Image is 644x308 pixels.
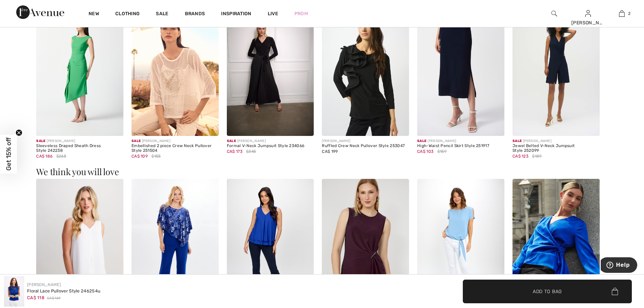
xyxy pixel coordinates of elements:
[36,154,52,159] span: CA$ 186
[227,139,236,143] span: Sale
[36,167,608,176] h3: We think you will love
[36,139,123,144] div: [PERSON_NAME]
[16,5,64,19] img: 1ère Avenue
[612,288,618,295] img: Bag.svg
[628,10,630,17] span: 2
[512,5,600,136] img: Jewel Belted V-Neck Jumpsuit Style 252099
[417,139,504,144] div: [PERSON_NAME]
[322,144,409,148] div: Ruffled Crew Neck Pullover Style 253047
[132,144,219,153] div: Embellished 2 piece Crew Neck Pullover Style 251504
[268,10,278,17] a: Live
[89,11,99,18] a: New
[322,149,338,154] span: CA$ 199
[512,139,522,143] span: Sale
[571,19,604,26] div: [PERSON_NAME]
[585,10,591,17] a: Sign In
[512,139,600,144] div: [PERSON_NAME]
[227,149,242,154] span: CA$ 173
[185,11,205,18] a: Brands
[246,148,256,155] span: $345
[532,153,542,159] span: $189
[512,144,600,153] div: Jewel Belted V-Neck Jumpsuit Style 252099
[221,11,251,18] span: Inspiration
[27,295,44,300] span: CA$ 118
[601,257,637,274] iframe: Opens a widget where you can find more information
[417,144,504,148] div: High-Waist Pencil Skirt Style 251917
[5,138,13,171] span: Get 15% off
[551,9,557,18] img: search the website
[27,282,61,287] a: [PERSON_NAME]
[56,153,66,159] span: $265
[227,144,314,148] div: Formal V-Neck Jumpsuit Style 234066
[417,139,426,143] span: Sale
[533,288,562,295] span: Add to Bag
[132,139,141,143] span: Sale
[132,5,219,136] img: Embellished 2 piece Crew Neck Pullover Style 251504
[585,9,591,18] img: My Info
[4,276,24,307] img: Floral Lace Pullover Style 246254U
[36,144,123,153] div: Sleeveless Draped Sheath Dress Style 242238
[16,129,22,136] button: Close teaser
[36,139,45,143] span: Sale
[156,11,168,18] a: Sale
[227,5,314,136] img: Formal V-Neck Jumpsuit Style 234066
[322,5,409,136] img: Ruffled Crew Neck Pullover Style 253047
[132,139,219,144] div: [PERSON_NAME]
[115,11,140,18] a: Clothing
[605,9,638,18] a: 2
[47,296,61,301] span: CA$ 169
[27,288,100,294] div: Floral Lace Pullover Style 246254u
[322,139,409,144] div: [PERSON_NAME]
[132,154,148,159] span: CA$ 109
[294,10,308,17] a: Prom
[619,9,625,18] img: My Bag
[512,154,528,159] span: CA$ 123
[151,153,161,159] span: $155
[463,280,632,303] button: Add to Bag
[417,149,433,154] span: CA$ 103
[417,5,504,136] img: High-Waist Pencil Skirt Style 251917
[227,139,314,144] div: [PERSON_NAME]
[437,148,447,155] span: $159
[36,5,123,136] img: Sleeveless Draped Sheath Dress Style 242238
